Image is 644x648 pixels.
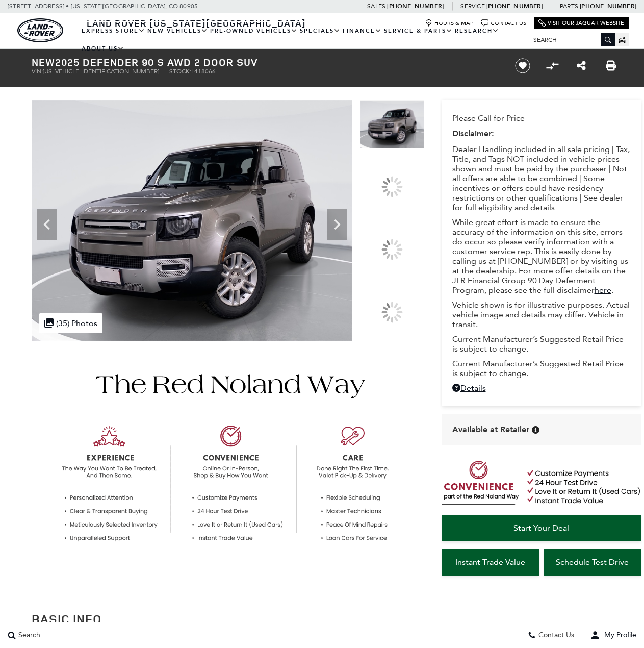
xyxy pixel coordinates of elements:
[513,523,569,533] span: Start Your Deal
[360,100,424,148] img: New 2025 Silicon Silver Land Rover S image 1
[32,610,424,628] h2: Basic Info
[511,58,534,74] button: Save vehicle
[526,34,615,46] input: Search
[191,68,216,75] span: L418066
[17,18,63,42] a: land-rover
[595,285,611,295] a: here
[209,22,299,40] a: Pre-Owned Vehicles
[452,424,529,435] span: Available at Retailer
[582,622,644,648] button: user-profile-menu
[481,19,526,27] a: Contact Us
[169,68,191,75] span: Stock:
[545,58,560,73] button: Compare vehicle
[32,100,352,341] img: New 2025 Silicon Silver Land Rover S image 1
[43,68,159,75] span: [US_VEHICLE_IDENTIFICATION_NUMBER]
[387,2,444,10] a: [PHONE_NUMBER]
[425,19,474,27] a: Hours & Map
[442,549,539,576] a: Instant Trade Value
[81,17,312,29] a: Land Rover [US_STATE][GEOGRAPHIC_DATA]
[460,3,484,10] span: Service
[452,144,631,212] p: Dealer Handling included in all sale pricing | Tax, Title, and Tags NOT included in vehicle price...
[39,313,102,333] div: (35) Photos
[556,557,629,567] span: Schedule Test Drive
[342,22,383,40] a: Finance
[81,22,526,58] nav: Main Navigation
[532,426,539,434] div: Vehicle is in stock and ready for immediate delivery. Due to demand, availability is subject to c...
[87,17,306,29] span: Land Rover [US_STATE][GEOGRAPHIC_DATA]
[367,3,385,10] span: Sales
[455,557,525,567] span: Instant Trade Value
[544,549,641,576] a: Schedule Test Drive
[17,18,63,42] img: Land Rover
[452,128,494,139] strong: Disclaimer:
[32,57,498,68] h1: 2025 Defender 90 S AWD 2 Door SUV
[452,334,631,354] p: Current Manufacturer’s Suggested Retail Price is subject to change.
[442,515,641,541] a: Start Your Deal
[560,3,578,10] span: Parts
[536,631,574,640] span: Contact Us
[452,359,631,378] p: Current Manufacturer’s Suggested Retail Price is subject to change.
[600,631,636,640] span: My Profile
[299,22,342,40] a: Specials
[454,22,500,40] a: Research
[606,60,616,72] a: Print this New 2025 Defender 90 S AWD 2 Door SUV
[16,631,40,640] span: Search
[538,19,624,27] a: Visit Our Jaguar Website
[146,22,209,40] a: New Vehicles
[486,2,543,10] a: [PHONE_NUMBER]
[32,55,55,69] strong: New
[32,68,43,75] span: VIN:
[8,3,198,10] a: [STREET_ADDRESS] • [US_STATE][GEOGRAPHIC_DATA], CO 80905
[81,22,146,40] a: EXPRESS STORE
[452,383,631,393] a: Details
[81,40,125,58] a: About Us
[452,217,631,295] p: While great effort is made to ensure the accuracy of the information on this site, errors do occu...
[383,22,454,40] a: Service & Parts
[452,113,631,123] p: Please Call for Price
[452,300,631,329] p: Vehicle shown is for illustrative purposes. Actual vehicle image and details may differ. Vehicle ...
[580,2,636,10] a: [PHONE_NUMBER]
[577,60,586,72] a: Share this New 2025 Defender 90 S AWD 2 Door SUV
